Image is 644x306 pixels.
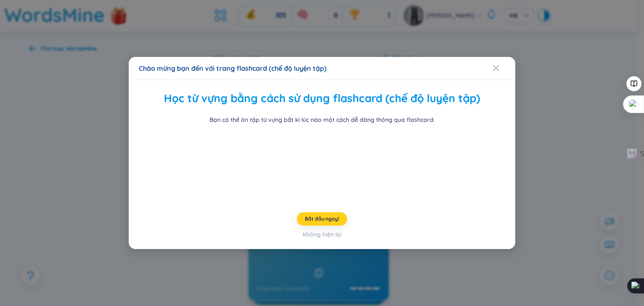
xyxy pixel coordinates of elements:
[305,216,339,222] span: Bắt đầu ngay!
[210,115,435,124] div: Bạn có thể ôn tập từ vựng bất kì lúc nào một cách dễ dàng thông qua flashcard.
[493,57,515,80] button: Close
[297,212,347,226] button: Bắt đầu ngay!
[141,90,503,107] h2: Học từ vựng bằng cách sử dụng flashcard (chế độ luyện tập)
[139,64,505,73] div: Chào mừng bạn đến với trang flashcard (chế độ luyện tập)
[303,230,342,239] div: Không hiện lại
